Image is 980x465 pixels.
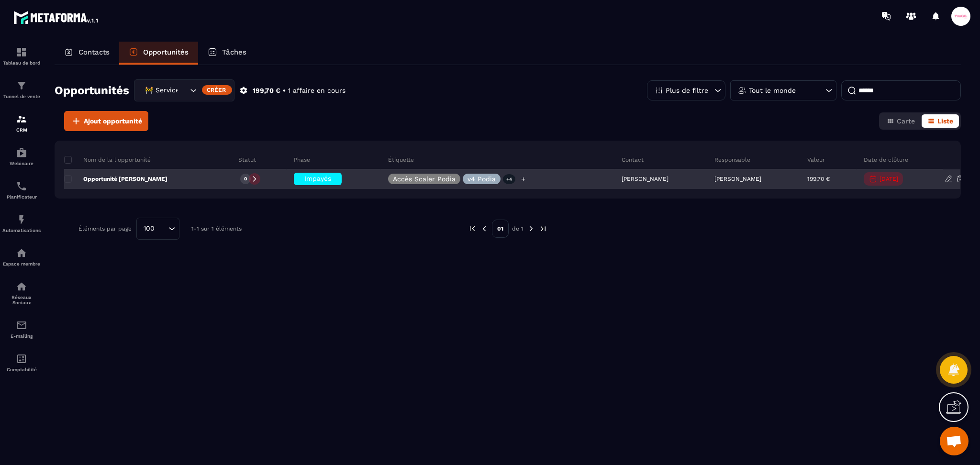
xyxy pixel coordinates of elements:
p: 199,70 € [807,176,830,182]
img: formation [16,113,27,125]
p: • [283,86,286,95]
img: prev [468,224,477,233]
p: 0 [244,176,247,182]
button: Ajout opportunité [64,111,148,131]
p: Espace membre [2,261,41,266]
span: 100 [140,223,158,234]
img: logo [13,9,100,26]
input: Search for option [158,223,166,234]
h2: Opportunités [55,81,129,100]
img: social-network [16,281,27,292]
p: [PERSON_NAME] [714,176,761,182]
p: Valeur [807,156,825,164]
a: Contacts [55,42,119,65]
p: v4 Podia [468,176,496,182]
p: Planificateur [2,194,41,199]
a: social-networksocial-networkRéseaux Sociaux [2,274,41,312]
p: de 1 [512,225,523,232]
button: Liste [922,114,959,128]
p: 1-1 sur 1 éléments [191,225,242,232]
a: formationformationCRM [2,106,41,140]
p: Tableau de bord [2,60,41,66]
a: Opportunités [119,42,198,65]
p: [DATE] [880,176,898,182]
p: Accès Scaler Podia [393,176,456,182]
div: Search for option [134,79,234,101]
p: Plus de filtre [666,87,708,94]
p: 01 [492,220,509,238]
img: email [16,320,27,331]
a: accountantaccountantComptabilité [2,346,41,379]
a: emailemailE-mailing [2,312,41,346]
p: Date de clôture [864,156,908,164]
p: CRM [2,127,41,133]
p: Statut [238,156,256,164]
p: Réseaux Sociaux [2,295,41,305]
p: Éléments par page [78,225,132,232]
p: Opportunité [PERSON_NAME] [64,175,167,183]
a: formationformationTunnel de vente [2,73,41,106]
p: Tout le monde [749,87,796,94]
span: Liste [937,117,953,125]
div: Search for option [136,218,179,240]
img: automations [16,214,27,225]
a: automationsautomationsEspace membre [2,240,41,274]
img: scheduler [16,180,27,192]
img: automations [16,247,27,259]
span: Impayés [304,175,331,182]
img: next [539,224,547,233]
img: formation [16,80,27,91]
img: automations [16,147,27,158]
p: Comptabilité [2,367,41,372]
a: Ouvrir le chat [940,427,969,455]
button: Carte [881,114,921,128]
p: Contacts [78,48,110,56]
a: Tâches [198,42,256,65]
p: +4 [503,174,515,184]
span: Ajout opportunité [84,116,142,126]
p: Webinaire [2,161,41,166]
a: formationformationTableau de bord [2,39,41,73]
p: 1 affaire en cours [288,86,345,95]
img: formation [16,46,27,58]
p: Responsable [714,156,750,164]
img: prev [480,224,489,233]
p: Nom de la l'opportunité [64,156,151,164]
img: accountant [16,353,27,365]
p: Phase [294,156,310,164]
p: 199,70 € [253,86,280,95]
a: automationsautomationsAutomatisations [2,207,41,240]
span: Carte [897,117,915,125]
p: Contact [622,156,644,164]
p: E-mailing [2,333,41,339]
p: Opportunités [143,48,189,56]
span: 🚧 Service Client [143,85,178,96]
p: Tunnel de vente [2,94,41,99]
div: Créer [202,85,232,95]
img: next [527,224,535,233]
input: Search for option [178,85,188,96]
a: automationsautomationsWebinaire [2,140,41,173]
p: Étiquette [388,156,414,164]
p: Tâches [222,48,246,56]
p: Automatisations [2,228,41,233]
a: schedulerschedulerPlanificateur [2,173,41,207]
